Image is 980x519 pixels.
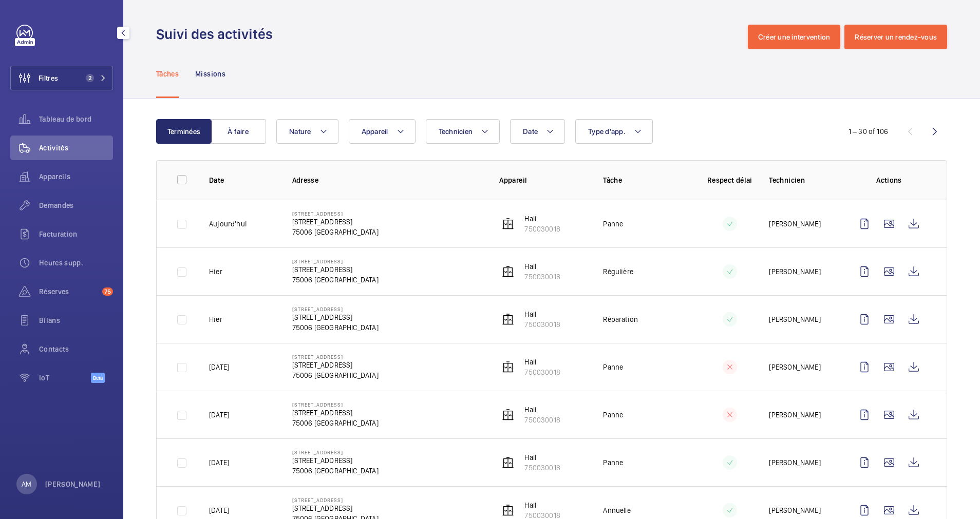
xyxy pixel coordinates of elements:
p: [PERSON_NAME] [769,266,820,277]
p: Panne [603,410,623,420]
p: [STREET_ADDRESS] [292,210,379,217]
p: Hall [524,452,560,463]
p: Tâche [603,175,690,185]
p: Technicien [769,175,836,185]
p: 750030018 [524,319,560,330]
img: elevator.svg [502,409,514,421]
span: Contacts [39,344,113,354]
img: elevator.svg [502,456,514,469]
button: Nature [276,119,338,144]
button: Filtres2 [10,66,113,90]
p: Date [209,175,276,185]
button: À faire [211,119,266,144]
p: [STREET_ADDRESS] [292,497,379,503]
span: 75 [102,287,113,296]
p: [STREET_ADDRESS] [292,217,379,227]
button: Terminées [156,119,212,144]
button: Date [510,119,565,144]
span: Bilans [39,315,113,325]
p: [PERSON_NAME] [769,505,820,515]
p: Panne [603,219,623,229]
span: IoT [39,373,91,383]
button: Réserver un rendez-vous [844,25,947,49]
p: Hall [524,405,560,415]
p: 750030018 [524,224,560,234]
p: Aujourd'hui [209,219,247,229]
p: Réparation [603,314,638,324]
p: 750030018 [524,415,560,425]
span: Demandes [39,200,113,210]
span: Date [523,127,538,136]
p: [STREET_ADDRESS] [292,264,379,275]
p: AM [22,479,31,489]
img: elevator.svg [502,361,514,373]
p: [PERSON_NAME] [769,410,820,420]
span: 2 [86,74,94,82]
span: Beta [91,373,105,383]
p: Hall [524,357,560,367]
p: [DATE] [209,362,229,372]
img: elevator.svg [502,504,514,516]
p: [STREET_ADDRESS] [292,258,379,264]
p: [STREET_ADDRESS] [292,401,379,408]
button: Technicien [426,119,500,144]
p: Hall [524,500,560,510]
div: 1 – 30 of 106 [849,126,888,137]
span: Type d'app. [588,127,626,136]
button: Appareil [349,119,416,144]
p: [STREET_ADDRESS] [292,312,379,322]
p: Hier [209,314,222,324]
p: Missions [195,69,225,79]
p: 75006 [GEOGRAPHIC_DATA] [292,322,379,333]
span: Appareil [362,127,388,136]
p: Adresse [292,175,483,185]
img: elevator.svg [502,313,514,325]
span: Heures supp. [39,258,113,268]
p: [STREET_ADDRESS] [292,455,379,466]
span: Filtres [39,73,58,83]
span: Réserves [39,286,98,297]
p: 750030018 [524,463,560,473]
span: Nature [289,127,311,136]
img: elevator.svg [502,265,514,278]
p: Actions [852,175,926,185]
p: Hall [524,261,560,272]
p: [DATE] [209,410,229,420]
p: [PERSON_NAME] [769,457,820,468]
span: Facturation [39,229,113,239]
p: [STREET_ADDRESS] [292,360,379,370]
h1: Suivi des activités [156,25,279,44]
p: Hier [209,266,222,277]
p: Hall [524,309,560,319]
p: [PERSON_NAME] [769,362,820,372]
p: 750030018 [524,272,560,282]
p: Annuelle [603,505,630,515]
p: 75006 [GEOGRAPHIC_DATA] [292,275,379,285]
p: Panne [603,362,623,372]
span: Tableau de bord [39,114,113,124]
p: 75006 [GEOGRAPHIC_DATA] [292,418,379,428]
p: 75006 [GEOGRAPHIC_DATA] [292,227,379,237]
p: Hall [524,214,560,224]
p: 75006 [GEOGRAPHIC_DATA] [292,466,379,476]
p: [STREET_ADDRESS] [292,449,379,455]
p: [STREET_ADDRESS] [292,354,379,360]
p: 750030018 [524,367,560,377]
p: [STREET_ADDRESS] [292,503,379,513]
p: Appareil [499,175,587,185]
p: Tâches [156,69,179,79]
p: 75006 [GEOGRAPHIC_DATA] [292,370,379,380]
img: elevator.svg [502,218,514,230]
p: [STREET_ADDRESS] [292,306,379,312]
span: Activités [39,143,113,153]
p: Panne [603,457,623,468]
p: [PERSON_NAME] [45,479,101,489]
button: Créer une intervention [748,25,841,49]
p: [PERSON_NAME] [769,314,820,324]
p: [DATE] [209,505,229,515]
p: [DATE] [209,457,229,468]
span: Appareils [39,171,113,182]
p: Respect délai [707,175,752,185]
span: Technicien [439,127,473,136]
p: [PERSON_NAME] [769,219,820,229]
